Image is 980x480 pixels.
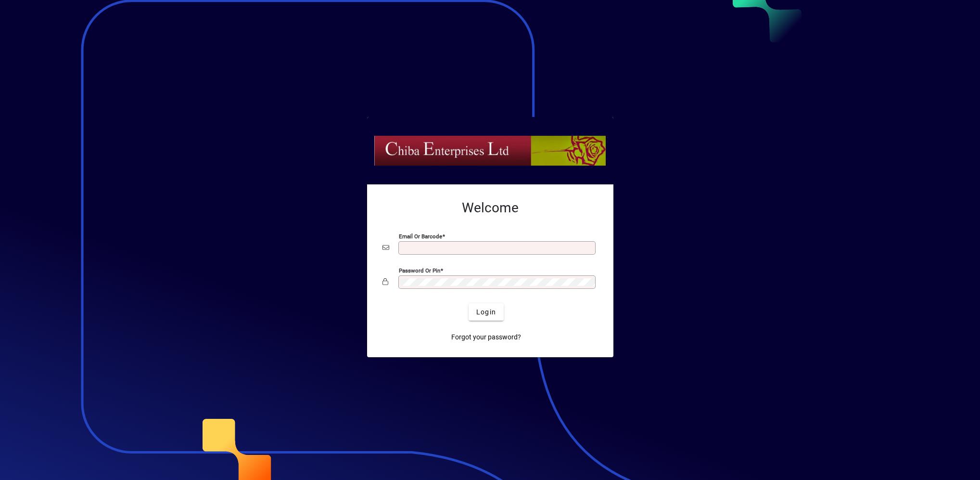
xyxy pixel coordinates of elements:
[399,267,440,274] mat-label: Password or Pin
[469,303,504,321] button: Login
[476,307,496,317] span: Login
[399,233,442,240] mat-label: Email or Barcode
[447,328,525,346] a: Forgot your password?
[451,332,521,342] span: Forgot your password?
[382,200,598,216] h2: Welcome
